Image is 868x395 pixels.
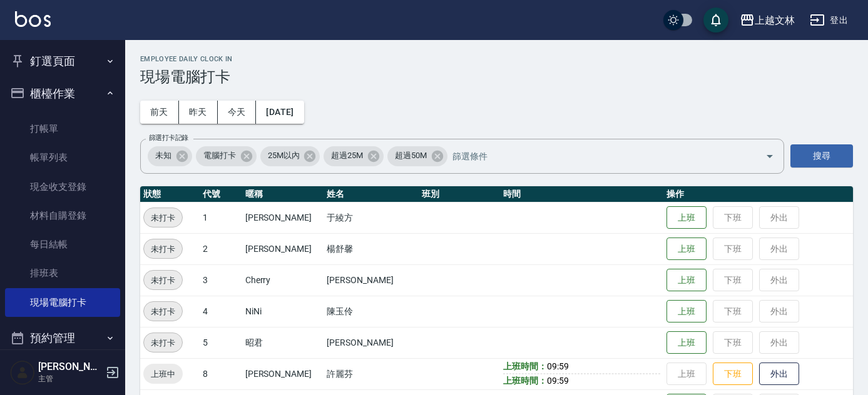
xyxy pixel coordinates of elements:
td: [PERSON_NAME] [242,202,324,233]
td: 1 [200,202,242,233]
th: 班別 [419,186,500,202]
button: 上班 [666,331,707,354]
td: [PERSON_NAME] [324,327,419,358]
span: 上班中 [143,367,183,381]
td: 5 [200,327,242,358]
button: save [703,7,728,32]
button: 上越文林 [735,7,800,33]
span: 超過50M [387,149,434,162]
td: [PERSON_NAME] [242,233,324,264]
p: 主管 [38,373,102,384]
td: [PERSON_NAME] [242,358,324,389]
td: 陳玉伶 [324,296,419,327]
span: 超過25M [324,149,370,162]
button: 下班 [713,362,753,386]
span: 未知 [148,149,179,162]
td: NiNi [242,296,324,327]
button: [DATE] [256,101,304,124]
span: 未打卡 [144,336,182,349]
div: 超過25M [324,146,384,166]
span: 電腦打卡 [196,149,243,162]
div: 超過50M [387,146,447,166]
button: 今天 [218,101,257,124]
h3: 現場電腦打卡 [140,68,853,86]
td: 3 [200,264,242,296]
th: 狀態 [140,186,200,202]
button: 上班 [666,300,707,323]
div: 電腦打卡 [196,146,257,166]
span: 未打卡 [144,305,182,318]
div: 未知 [148,146,192,166]
td: 2 [200,233,242,264]
th: 時間 [500,186,663,202]
button: Open [760,146,780,166]
button: 預約管理 [5,322,120,354]
button: 櫃檯作業 [5,77,120,110]
h5: [PERSON_NAME] [38,361,102,373]
td: 楊舒馨 [324,233,419,264]
td: [PERSON_NAME] [324,264,419,296]
b: 上班時間： [503,376,547,386]
button: 前天 [140,101,179,124]
span: 09:59 [547,361,569,371]
div: 上越文林 [755,12,795,28]
button: 上班 [666,237,707,261]
button: 外出 [759,362,799,386]
th: 操作 [663,186,853,202]
button: 搜尋 [790,144,853,167]
div: 25M以內 [260,146,320,166]
a: 每日結帳 [5,230,120,259]
input: 篩選條件 [449,145,743,167]
td: 許麗芬 [324,358,419,389]
th: 代號 [200,186,242,202]
a: 現場電腦打卡 [5,288,120,317]
span: 未打卡 [144,242,182,256]
button: 上班 [666,206,707,229]
b: 上班時間： [503,361,547,371]
button: 上班 [666,269,707,292]
img: Logo [15,11,51,27]
td: 昭君 [242,327,324,358]
span: 未打卡 [144,274,182,287]
a: 現金收支登錄 [5,172,120,201]
button: 昨天 [179,101,218,124]
td: Cherry [242,264,324,296]
td: 4 [200,296,242,327]
th: 姓名 [324,186,419,202]
a: 帳單列表 [5,143,120,172]
th: 暱稱 [242,186,324,202]
span: 09:59 [547,376,569,386]
a: 排班表 [5,259,120,287]
a: 打帳單 [5,114,120,143]
img: Person [10,360,35,385]
button: 釘選頁面 [5,45,120,77]
h2: Employee Daily Clock In [140,55,853,63]
label: 篩選打卡記錄 [149,133,188,142]
a: 材料自購登錄 [5,201,120,230]
span: 未打卡 [144,211,182,224]
button: 登出 [805,9,853,32]
td: 8 [200,358,242,389]
span: 25M以內 [260,149,307,162]
td: 于綾方 [324,202,419,233]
